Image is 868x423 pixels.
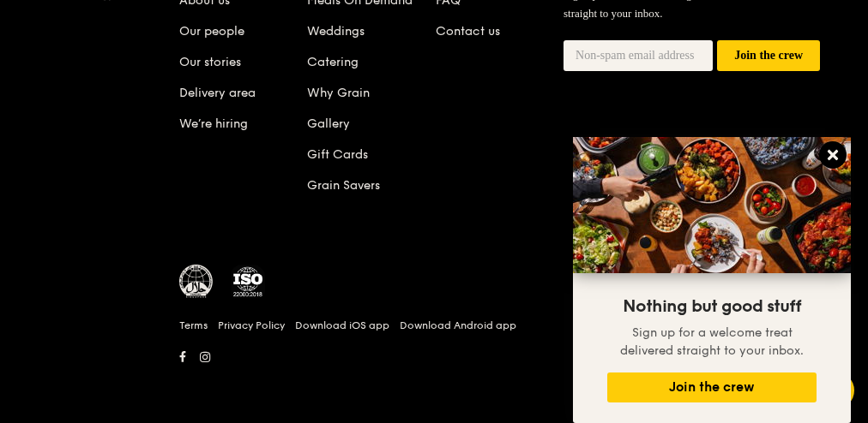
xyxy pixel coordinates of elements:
a: We’re hiring [179,116,248,131]
a: Our stories [179,55,241,69]
a: Delivery area [179,86,256,100]
span: Nothing but good stuff [623,296,801,317]
a: Gift Cards [307,147,368,162]
a: Contact us [436,24,500,39]
a: Catering [307,55,359,69]
img: MUIS Halal Certified [179,265,214,299]
a: Download Android app [400,319,516,332]
img: ISO Certified [231,265,265,299]
button: Close [819,141,847,169]
a: Grain Savers [307,178,380,193]
a: Terms [179,319,208,332]
button: Join the crew [607,372,817,402]
a: Gallery [307,116,350,131]
button: Join the crew [717,40,820,72]
a: Privacy Policy [218,319,285,332]
h6: Revision [41,369,827,383]
input: Non-spam email address [564,40,713,71]
img: DSC07876-Edit02-Large.jpeg [573,137,851,273]
span: Sign up for a welcome treat delivered straight to your inbox. [620,325,804,358]
a: Weddings [307,24,365,39]
a: Our people [179,24,244,39]
a: Download iOS app [295,319,389,332]
a: Why Grain [307,86,370,100]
